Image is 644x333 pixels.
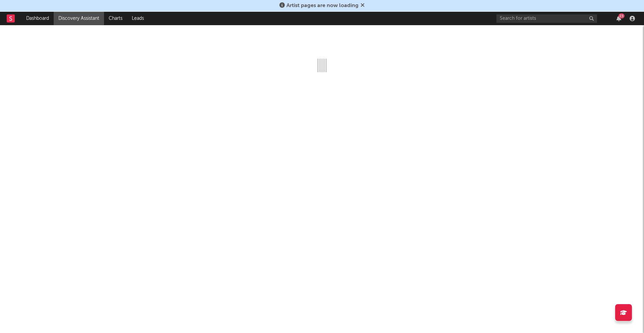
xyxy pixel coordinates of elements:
a: Discovery Assistant [54,12,104,25]
a: Charts [104,12,127,25]
input: Search for artists [496,14,597,23]
span: Artist pages are now loading [286,3,359,8]
a: Leads [127,12,149,25]
span: Dismiss [361,3,365,8]
button: 23 [616,16,621,21]
div: 23 [619,13,625,18]
a: Dashboard [21,12,54,25]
